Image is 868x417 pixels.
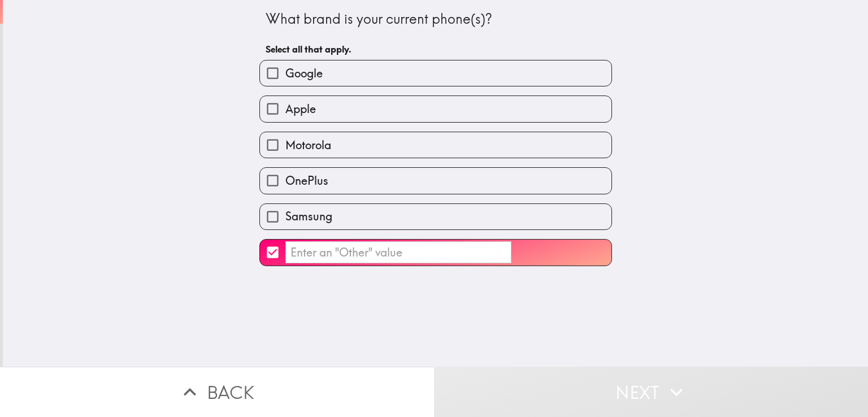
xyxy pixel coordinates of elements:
button: Next [434,367,868,417]
button: Samsung [260,204,611,229]
span: Apple [285,101,316,117]
span: OnePlus [285,173,328,189]
span: Motorola [285,137,331,153]
div: What brand is your current phone(s)? [266,10,606,29]
button: Apple [260,96,611,121]
span: Google [285,66,323,81]
span: Samsung [285,208,332,224]
h6: Select all that apply. [266,43,606,55]
button: Motorola [260,132,611,158]
button: OnePlus [260,168,611,193]
input: Enter an "Other" value [285,241,511,263]
button: Google [260,60,611,86]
